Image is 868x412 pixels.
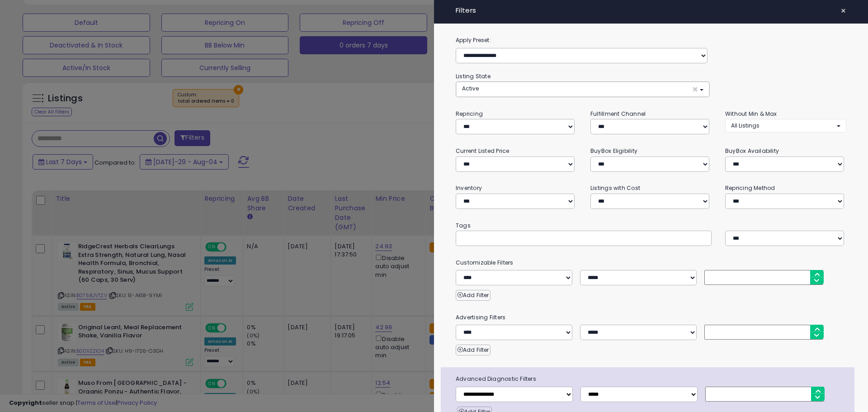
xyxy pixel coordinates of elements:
small: Tags [449,221,853,231]
button: All Listings [725,119,846,132]
small: Inventory [456,184,482,192]
span: All Listings [731,122,759,129]
span: Advanced Diagnostic Filters [449,374,854,384]
small: Customizable Filters [449,258,853,268]
button: Add Filter [456,345,491,355]
small: Repricing [456,110,483,118]
button: Add Filter [456,290,491,301]
small: Current Listed Price [456,147,509,155]
button: Active × [456,82,709,97]
small: BuyBox Availability [725,147,779,155]
small: Listings with Cost [590,184,640,192]
h4: Filters [456,7,846,14]
button: × [837,5,850,17]
small: Advertising Filters [449,313,853,322]
label: Apply Preset: [449,35,853,45]
small: Listing State [456,72,491,80]
small: BuyBox Eligibility [590,147,637,155]
small: Without Min & Max [725,110,777,118]
span: × [692,85,698,94]
small: Fulfillment Channel [590,110,646,118]
span: Active [462,85,479,92]
small: Repricing Method [725,184,775,192]
span: × [840,5,846,17]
